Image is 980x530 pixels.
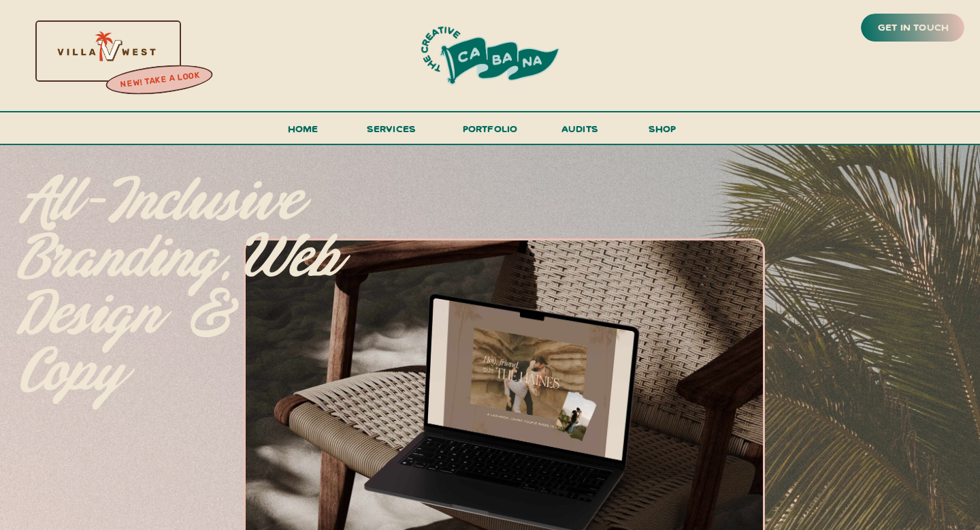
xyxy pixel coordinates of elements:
[282,120,324,145] a: Home
[104,67,216,94] a: new! take a look
[630,120,695,144] a: shop
[19,174,344,367] p: All-inclusive branding, web design & copy
[458,120,522,145] a: portfolio
[559,120,600,144] a: audits
[367,122,416,135] span: services
[363,120,420,145] a: services
[875,18,951,37] a: get in touch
